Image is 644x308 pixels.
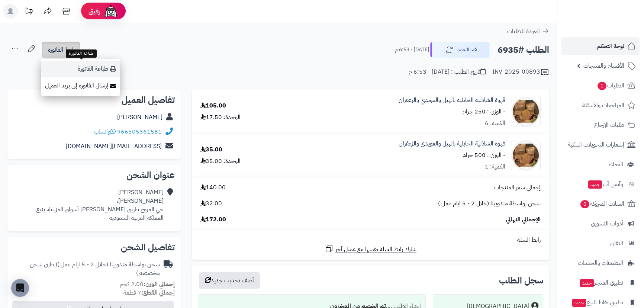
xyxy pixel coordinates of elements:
[507,27,540,36] span: العودة للطلبات
[36,188,164,222] div: [PERSON_NAME] [PERSON_NAME]، حي المروج طريق [PERSON_NAME] أسواق المزرعة، ينبع المملكة العربية الس...
[591,218,623,229] span: أدوات التسويق
[13,171,175,180] h2: عنوان الشحن
[597,80,624,91] span: الطلبات
[117,113,162,122] a: [PERSON_NAME]
[409,68,486,76] div: تاريخ الطلب : [DATE] - 6:53 م
[200,102,226,110] div: 105.00
[561,96,640,114] a: المراجعات والأسئلة
[66,142,162,151] a: [EMAIL_ADDRESS][DOMAIN_NAME]
[41,61,120,77] a: طباعة الفاتورة
[561,215,640,232] a: أدوات التسويق
[507,27,549,36] a: العودة للطلبات
[438,199,541,208] span: شحن بواسطة مندوبينا (خلال 2 - 5 ايام عمل )
[568,139,624,150] span: إشعارات التحويلات البنكية
[571,297,623,308] span: تطبيق نقاط البيع
[561,274,640,292] a: تطبيق المتجرجديد
[30,260,160,277] span: ( طرق شحن مخصصة )
[511,97,540,126] img: 1704009880-WhatsApp%20Image%202023-12-31%20at%209.42.12%20AM%20(1)-90x90.jpeg
[499,276,543,285] h3: سجل الطلب
[588,180,602,189] span: جديد
[580,199,624,209] span: السلات المتروكة
[200,145,222,154] div: 35.00
[593,18,637,34] img: logo-2.png
[578,258,623,268] span: التطبيقات والخدمات
[399,139,505,148] a: قهوة الشاذلية الحايلية بالهيل والعويدي والزعفران
[395,46,429,54] small: [DATE] - 6:53 م
[13,243,175,252] h2: تفاصيل الشحن
[117,127,162,136] a: 966505361581
[506,215,541,224] span: الإجمالي النهائي
[42,42,80,58] a: الفاتورة
[144,280,175,289] strong: إجمالي الوزن:
[11,279,29,297] div: Open Intercom Messenger
[582,100,624,110] span: المراجعات والأسئلة
[463,151,505,160] small: - الوزن : 500 جرام
[20,4,38,20] a: تحديثات المنصة
[430,42,490,58] button: قيد التنفيذ
[399,96,505,105] a: قهوة الشاذلية الحايلية بالهيل والعويدي والزعفران
[594,120,624,130] span: طلبات الإرجاع
[103,4,118,19] img: ai-face.png
[195,236,546,244] div: رابط السلة
[94,127,116,136] a: واتساب
[561,175,640,193] a: وآتس آبجديد
[200,113,241,122] div: الوحدة: 17.50
[579,277,623,288] span: تطبيق المتجر
[561,155,640,173] a: العملاء
[561,234,640,252] a: التقارير
[200,183,226,192] span: 140.00
[485,163,505,171] div: الكمية: 1
[199,272,260,289] button: أضف تحديث جديد
[561,37,640,55] a: لوحة التحكم
[41,77,120,94] a: إرسال الفاتورة إلى بريد العميل
[609,238,623,248] span: التقارير
[609,159,623,170] span: العملاء
[494,183,541,192] span: إجمالي سعر المنتجات
[200,157,241,166] div: الوحدة: 35.00
[335,245,416,254] span: شارك رابط السلة نفسها مع عميل آخر
[120,280,175,289] small: 2.00 كجم
[597,41,624,51] span: لوحة التحكم
[13,96,175,105] h2: تفاصيل العميل
[66,49,96,58] div: طباعة الفاتورة
[580,279,594,287] span: جديد
[123,288,175,297] small: 7 قطعة
[598,82,606,90] span: 1
[141,288,175,297] strong: إجمالي القطع:
[325,244,416,254] a: شارك رابط السلة نفسها مع عميل آخر
[200,215,226,224] span: 172.00
[572,299,586,307] span: جديد
[498,42,549,58] h2: الطلب #6935
[580,200,589,208] span: 0
[587,179,623,189] span: وآتس آب
[485,119,505,128] div: الكمية: 6
[561,195,640,213] a: السلات المتروكة0
[48,45,63,54] span: الفاتورة
[492,68,549,77] div: INV-2025-00893
[561,254,640,272] a: التطبيقات والخدمات
[463,107,505,116] small: - الوزن : 250 جرام
[88,7,100,16] span: رفيق
[583,61,624,71] span: الأقسام والمنتجات
[561,77,640,94] a: الطلبات1
[561,136,640,154] a: إشعارات التحويلات البنكية
[511,141,540,170] img: 1704009880-WhatsApp%20Image%202023-12-31%20at%209.42.12%20AM%20(1)-90x90.jpeg
[561,116,640,134] a: طلبات الإرجاع
[200,199,222,208] span: 32.00
[13,260,160,277] div: شحن بواسطة مندوبينا (خلال 2 - 5 ايام عمل )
